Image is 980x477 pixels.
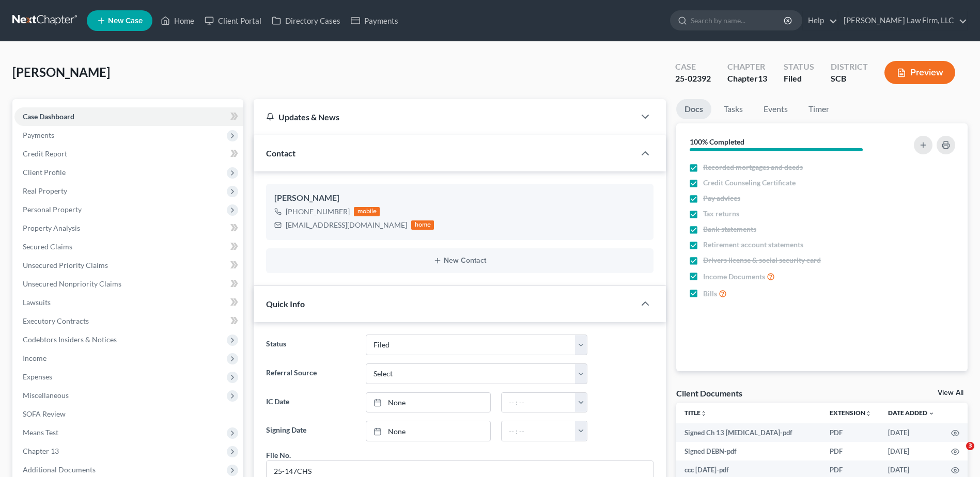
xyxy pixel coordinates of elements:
[23,316,89,325] span: Executory Contracts
[966,442,974,450] span: 3
[266,148,295,158] span: Contact
[676,99,711,119] a: Docs
[701,410,707,417] i: unfold_more
[286,206,350,217] div: [PHONE_NUMBER]
[23,298,51,307] span: Lawsuits
[675,73,711,85] div: 25-02392
[346,11,403,30] a: Payments
[831,73,868,85] div: SCB
[14,219,243,237] a: Property Analysis
[267,11,346,30] a: Directory Cases
[354,207,380,216] div: mobile
[703,209,739,219] span: Tax returns
[831,61,868,73] div: District
[23,465,96,474] span: Additional Documents
[727,73,767,85] div: Chapter
[14,275,243,293] a: Unsecured Nonpriority Claims
[411,220,434,230] div: home
[703,272,765,282] span: Income Documents
[14,107,243,126] a: Case Dashboard
[703,224,756,234] span: Bank statements
[676,423,821,442] td: Signed Ch 13 [MEDICAL_DATA]-pdf
[266,450,291,460] div: File No.
[23,391,69,400] span: Miscellaneous
[800,99,837,119] a: Timer
[830,409,872,417] a: Extensionunfold_more
[261,335,360,355] label: Status
[691,11,785,30] input: Search by name...
[12,65,110,79] span: [PERSON_NAME]
[23,112,74,121] span: Case Dashboard
[703,240,803,250] span: Retirement account statements
[23,354,46,362] span: Income
[803,11,837,30] a: Help
[23,224,80,232] span: Property Analysis
[715,99,751,119] a: Tasks
[199,11,267,30] a: Client Portal
[266,112,623,122] div: Updates & News
[261,421,360,441] label: Signing Date
[675,61,711,73] div: Case
[928,410,935,417] i: expand_more
[23,279,121,288] span: Unsecured Nonpriority Claims
[784,73,814,85] div: Filed
[366,393,490,412] a: None
[938,389,963,396] a: View All
[880,442,943,460] td: [DATE]
[755,99,796,119] a: Events
[286,220,407,230] div: [EMAIL_ADDRESS][DOMAIN_NAME]
[884,61,955,84] button: Preview
[880,423,943,442] td: [DATE]
[23,168,66,177] span: Client Profile
[821,423,880,442] td: PDF
[23,428,58,437] span: Means Test
[108,17,143,25] span: New Case
[690,137,744,146] strong: 100% Completed
[685,409,707,417] a: Titleunfold_more
[502,393,575,412] input: -- : --
[23,186,67,195] span: Real Property
[261,363,360,384] label: Referral Source
[261,392,360,413] label: IC Date
[888,409,935,417] a: Date Added expand_more
[14,256,243,275] a: Unsecured Priority Claims
[727,61,767,73] div: Chapter
[155,11,199,30] a: Home
[703,193,740,203] span: Pay advices
[865,410,872,417] i: unfold_more
[14,237,243,256] a: Secured Claims
[23,447,59,455] span: Chapter 13
[23,261,108,269] span: Unsecured Priority Claims
[821,442,880,460] td: PDF
[23,131,54,139] span: Payments
[23,409,66,418] span: SOFA Review
[23,242,72,251] span: Secured Claims
[23,372,52,381] span: Expenses
[366,421,490,441] a: None
[266,299,305,309] span: Quick Info
[703,289,717,299] span: Bills
[703,255,821,265] span: Drivers license & social security card
[23,205,82,214] span: Personal Property
[23,335,117,344] span: Codebtors Insiders & Notices
[703,162,803,172] span: Recorded mortgages and deeds
[502,421,575,441] input: -- : --
[14,312,243,330] a: Executory Contracts
[14,145,243,163] a: Credit Report
[838,11,967,30] a: [PERSON_NAME] Law Firm, LLC
[676,388,742,399] div: Client Documents
[676,442,821,460] td: Signed DEBN-pdf
[784,61,814,73] div: Status
[945,442,970,467] iframe: Intercom live chat
[14,405,243,423] a: SOFA Review
[758,73,767,83] span: 13
[703,178,796,188] span: Credit Counseling Certificate
[23,149,67,158] span: Credit Report
[274,192,645,204] div: [PERSON_NAME]
[14,293,243,312] a: Lawsuits
[274,257,645,265] button: New Contact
